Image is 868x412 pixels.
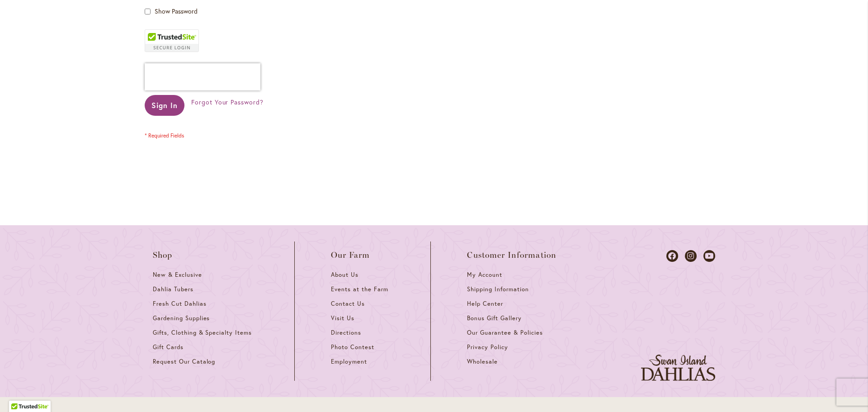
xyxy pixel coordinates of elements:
iframe: reCAPTCHA [145,63,260,90]
span: About Us [331,271,359,279]
span: Photo Contest [331,343,374,351]
span: Gift Cards [153,343,184,351]
a: Dahlias on Instagram [685,250,697,262]
span: Directions [331,329,361,336]
span: Customer Information [467,251,557,260]
span: New & Exclusive [153,271,202,279]
div: TrustedSite Certified [145,29,199,52]
span: Wholesale [467,358,498,365]
span: Request Our Catalog [153,358,215,365]
span: Visit Us [331,314,354,322]
span: Privacy Policy [467,343,508,351]
span: Shipping Information [467,285,528,293]
button: Sign In [145,95,184,116]
span: Fresh Cut Dahlias [153,300,207,308]
span: Gifts, Clothing & Specialty Items [153,329,252,336]
a: Forgot Your Password? [191,98,264,107]
span: Help Center [467,300,503,308]
span: Shop [153,251,173,260]
span: Employment [331,358,367,365]
a: Dahlias on Facebook [666,250,678,262]
span: Dahlia Tubers [153,285,193,293]
span: Contact Us [331,300,365,308]
span: Gardening Supplies [153,314,210,322]
span: Bonus Gift Gallery [467,314,521,322]
span: Events at the Farm [331,285,388,293]
span: Our Guarantee & Policies [467,329,542,336]
span: Forgot Your Password? [191,98,264,106]
iframe: Launch Accessibility Center [7,380,32,405]
span: Sign In [151,100,178,110]
span: Our Farm [331,251,370,260]
a: Dahlias on Youtube [703,250,715,262]
span: Show Password [155,7,198,15]
span: My Account [467,271,502,279]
